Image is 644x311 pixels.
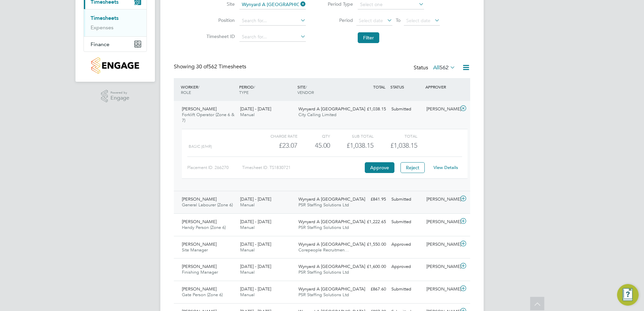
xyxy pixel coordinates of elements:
div: Submitted [389,104,424,115]
a: View Details [433,165,458,170]
span: [DATE] - [DATE] [240,286,271,292]
div: [PERSON_NAME] [424,104,459,115]
span: PSR Staffing Solutions Ltd [298,224,349,230]
div: Approved [389,239,424,250]
label: Period Type [323,1,353,7]
span: Wynyard A [GEOGRAPHIC_DATA] [298,219,365,224]
div: £841.95 [354,194,389,205]
span: General Labourer (Zone 6) [182,202,233,208]
label: Timesheet ID [204,33,235,39]
span: Wynyard A [GEOGRAPHIC_DATA] [298,241,365,247]
span: / [254,84,255,90]
span: Wynyard A [GEOGRAPHIC_DATA] [298,106,365,112]
span: [DATE] - [DATE] [240,241,271,247]
span: Corepeople Recruitmen… [298,247,349,253]
label: All [433,64,455,71]
span: [PERSON_NAME] [182,196,217,202]
a: Expenses [91,24,114,31]
div: Approved [389,261,424,272]
span: ROLE [181,90,191,95]
div: £1,550.00 [354,239,389,250]
div: WORKER [179,81,237,98]
span: Manual [240,224,255,230]
a: Powered byEngage [101,90,130,103]
div: [PERSON_NAME] [424,261,459,272]
span: [DATE] - [DATE] [240,219,271,224]
span: Manual [240,112,255,117]
button: Filter [358,32,379,43]
div: Submitted [389,194,424,205]
div: [PERSON_NAME] [424,194,459,205]
span: Select date [359,18,383,24]
span: [PERSON_NAME] [182,241,217,247]
div: Submitted [389,216,424,228]
span: Wynyard A [GEOGRAPHIC_DATA] [298,286,365,292]
div: Sub Total [330,132,374,140]
span: Basic (£/HR) [189,144,212,149]
span: [PERSON_NAME] [182,264,217,269]
div: Charge rate [254,132,297,140]
button: Approve [365,162,394,173]
button: Finance [84,37,147,51]
span: [PERSON_NAME] [182,219,217,224]
span: [DATE] - [DATE] [240,264,271,269]
div: [PERSON_NAME] [424,284,459,295]
span: Manual [240,202,255,208]
div: £1,600.00 [354,261,389,272]
div: Total [374,132,417,140]
div: STATUS [389,81,424,93]
span: PSR Staffing Solutions Ltd [298,269,349,275]
div: APPROVER [424,81,459,93]
span: Gate Person (Zone 6) [182,292,223,298]
input: Search for... [239,16,306,26]
div: £1,038.15 [330,140,374,151]
span: £1,038.15 [390,141,417,149]
span: [PERSON_NAME] [182,106,217,112]
button: Engage Resource Center [617,284,639,306]
span: 562 [440,64,449,71]
a: Timesheets [91,15,119,21]
span: Engage [110,95,129,101]
div: Status [414,63,457,73]
div: [PERSON_NAME] [424,239,459,250]
span: Wynyard A [GEOGRAPHIC_DATA] [298,264,365,269]
label: Site [204,1,235,7]
span: PSR Staffing Solutions Ltd [298,292,349,298]
span: Powered by [110,90,129,96]
label: Position [204,17,235,23]
span: VENDOR [297,90,314,95]
label: Period [323,17,353,23]
div: PERIOD [237,81,296,98]
input: Search for... [239,32,306,42]
span: Wynyard A [GEOGRAPHIC_DATA] [298,196,365,202]
div: Submitted [389,284,424,295]
span: Forklift Operator (Zone 6 & 7) [182,112,234,123]
span: [DATE] - [DATE] [240,106,271,112]
span: PSR Staffing Solutions Ltd [298,202,349,208]
span: 30 of [196,63,208,70]
a: Go to home page [84,57,147,74]
div: SITE [296,81,354,98]
span: / [198,84,199,90]
span: Finance [91,41,109,47]
span: City Calling Limited [298,112,336,117]
span: [DATE] - [DATE] [240,196,271,202]
div: 45.00 [297,140,330,151]
img: countryside-properties-logo-retina.png [91,57,139,74]
span: Manual [240,292,255,298]
span: Handy Person (Zone 6) [182,224,226,230]
div: Timesheet ID: TS1830721 [242,162,363,173]
span: / [305,84,307,90]
div: Placement ID: 266270 [187,162,242,173]
div: QTY [297,132,330,140]
span: Finishing Manager [182,269,218,275]
span: 562 Timesheets [196,63,246,70]
div: [PERSON_NAME] [424,216,459,228]
div: £1,038.15 [354,104,389,115]
span: Manual [240,247,255,253]
button: Reject [400,162,425,173]
span: [PERSON_NAME] [182,286,217,292]
div: £867.60 [354,284,389,295]
span: Manual [240,269,255,275]
div: Showing [174,63,248,70]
